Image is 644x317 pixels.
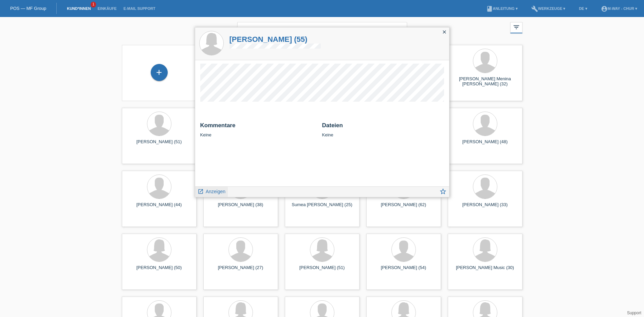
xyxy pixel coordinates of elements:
div: [PERSON_NAME] Music (30) [453,265,517,276]
div: [PERSON_NAME] (54) [372,265,436,276]
i: book [486,5,493,12]
i: launch [198,188,204,195]
h2: Kommentare [200,122,317,132]
a: Einkäufe [94,6,120,11]
span: Anzeigen [206,189,225,194]
div: [PERSON_NAME] (44) [127,202,191,213]
div: [PERSON_NAME] (27) [209,265,273,276]
i: build [531,5,538,12]
i: close [442,29,447,35]
input: Suche... [237,22,407,38]
div: [PERSON_NAME] (62) [372,202,436,213]
div: Kund*in hinzufügen [151,67,167,78]
div: [PERSON_NAME] (48) [453,139,517,150]
div: [PERSON_NAME] Menina [PERSON_NAME] (32) [453,76,517,87]
a: launch Anzeigen [198,187,226,195]
span: 1 [91,2,96,7]
i: account_circle [601,5,608,12]
i: filter_list [513,23,520,31]
i: star_border [439,188,447,195]
a: buildWerkzeuge ▾ [528,6,569,11]
div: Keine [200,122,317,137]
div: Keine [322,122,444,137]
a: DE ▾ [575,6,590,11]
a: POS — MF Group [10,6,46,11]
a: Support [627,311,641,315]
h2: Dateien [322,122,444,132]
a: account_circlem-way - Chur ▾ [597,6,641,11]
a: bookAnleitung ▾ [483,6,521,11]
div: Sumea [PERSON_NAME] (25) [290,202,354,213]
a: star_border [439,188,447,197]
div: [PERSON_NAME] (33) [453,202,517,213]
a: E-Mail Support [120,6,159,11]
a: [PERSON_NAME] (55) [229,35,321,44]
div: [PERSON_NAME] (51) [127,139,191,150]
div: [PERSON_NAME] (51) [290,265,354,276]
a: Kund*innen [63,6,94,11]
div: [PERSON_NAME] (38) [209,202,273,213]
div: [PERSON_NAME] (50) [127,265,191,276]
